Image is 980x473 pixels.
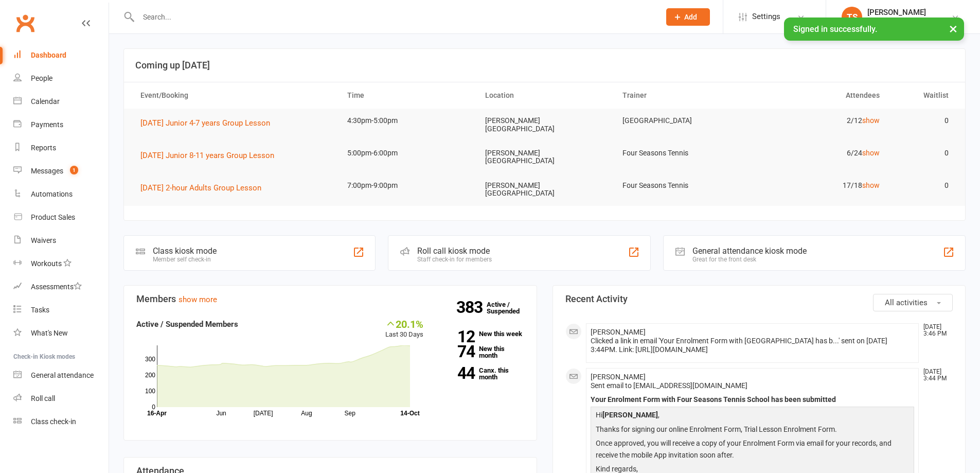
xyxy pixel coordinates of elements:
button: [DATE] Junior 8-11 years Group Lesson [140,149,281,162]
a: Waivers [13,229,109,252]
div: Workouts [31,259,62,268]
a: Workouts [13,252,109,275]
div: Roll call kiosk mode [417,246,492,256]
div: Reports [31,144,56,152]
div: TS [842,7,862,27]
td: 7:00pm-9:00pm [338,173,476,198]
button: [DATE] 2-hour Adults Group Lesson [140,182,269,194]
a: Calendar [13,90,109,113]
span: Add [684,13,697,21]
strong: 12 [439,329,475,344]
a: Product Sales [13,206,109,229]
div: Messages [31,167,63,175]
div: Roll call [31,394,55,402]
h3: Recent Activity [565,294,953,304]
th: Waitlist [889,82,958,109]
div: Automations [31,190,73,198]
a: show [862,116,880,125]
div: Clicked a link in email 'Your Enrolment Form with [GEOGRAPHIC_DATA] has b...' sent on [DATE] 3:44... [591,337,915,354]
td: 0 [889,173,958,198]
strong: [PERSON_NAME] [602,411,658,419]
a: Assessments [13,275,109,299]
a: Class kiosk mode [13,410,109,433]
span: [DATE] 2-hour Adults Group Lesson [140,183,261,192]
a: Payments [13,113,109,136]
div: Calendar [31,97,60,106]
span: [PERSON_NAME] [591,373,646,381]
div: Tasks [31,306,49,314]
div: Payments [31,120,63,129]
td: [PERSON_NAME][GEOGRAPHIC_DATA] [476,109,614,141]
a: show [862,149,880,157]
th: Event/Booking [131,82,338,109]
strong: 74 [439,344,475,359]
span: Signed in successfully. [793,24,877,34]
a: Messages 1 [13,160,109,183]
div: General attendance kiosk mode [692,246,807,256]
div: Your Enrolment Form with Four Seasons Tennis School has been submitted [591,395,915,404]
div: People [31,74,52,82]
a: Reports [13,136,109,160]
button: All activities [873,294,953,311]
td: 17/18 [751,173,889,198]
td: Four Seasons Tennis [613,173,751,198]
button: [DATE] Junior 4-7 years Group Lesson [140,117,277,129]
span: All activities [885,298,928,307]
a: 383Active / Suspended [487,293,532,322]
a: Clubworx [12,10,38,36]
p: Hi , [593,409,912,423]
div: Last 30 Days [385,318,423,340]
span: Settings [752,5,780,28]
div: Class check-in [31,417,76,426]
div: [PERSON_NAME] [867,8,937,17]
td: [PERSON_NAME][GEOGRAPHIC_DATA] [476,141,614,173]
div: Class kiosk mode [153,246,217,256]
input: Search... [135,10,653,24]
th: Attendees [751,82,889,109]
a: 12New this week [439,330,524,337]
a: Automations [13,183,109,206]
strong: Active / Suspended Members [136,320,238,329]
th: Trainer [613,82,751,109]
a: What's New [13,322,109,345]
td: 2/12 [751,109,889,133]
div: 20.1% [385,318,423,329]
td: 5:00pm-6:00pm [338,141,476,165]
a: Dashboard [13,44,109,67]
time: [DATE] 3:46 PM [918,324,952,337]
span: [DATE] Junior 4-7 years Group Lesson [140,118,270,128]
span: [PERSON_NAME] [591,328,646,336]
div: Member self check-in [153,256,217,263]
div: Waivers [31,236,56,244]
p: Once approved, you will receive a copy of your Enrolment Form via email for your records, and rec... [593,437,912,463]
div: Dashboard [31,51,66,59]
a: show [862,181,880,189]
a: 44Canx. this month [439,367,524,380]
span: [DATE] Junior 8-11 years Group Lesson [140,151,274,160]
div: Assessments [31,283,82,291]
td: [PERSON_NAME][GEOGRAPHIC_DATA] [476,173,614,206]
th: Location [476,82,614,109]
h3: Members [136,294,524,304]
td: Four Seasons Tennis [613,141,751,165]
div: Staff check-in for members [417,256,492,263]
p: Thanks for signing our online Enrolment Form, Trial Lesson Enrolment Form. [593,424,912,437]
a: 74New this month [439,345,524,359]
strong: 44 [439,365,475,381]
a: General attendance kiosk mode [13,364,109,387]
h3: Coming up [DATE] [135,60,954,71]
strong: 383 [456,300,487,315]
div: General attendance [31,371,94,379]
span: Sent email to [EMAIL_ADDRESS][DOMAIN_NAME] [591,381,747,390]
div: [GEOGRAPHIC_DATA] [867,17,937,26]
time: [DATE] 3:44 PM [918,369,952,382]
th: Time [338,82,476,109]
button: Add [666,8,710,26]
div: What's New [31,329,68,337]
td: 6/24 [751,141,889,165]
td: 4:30pm-5:00pm [338,109,476,133]
a: People [13,67,109,90]
div: Great for the front desk [692,256,807,263]
a: Tasks [13,299,109,322]
a: show more [179,295,217,304]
